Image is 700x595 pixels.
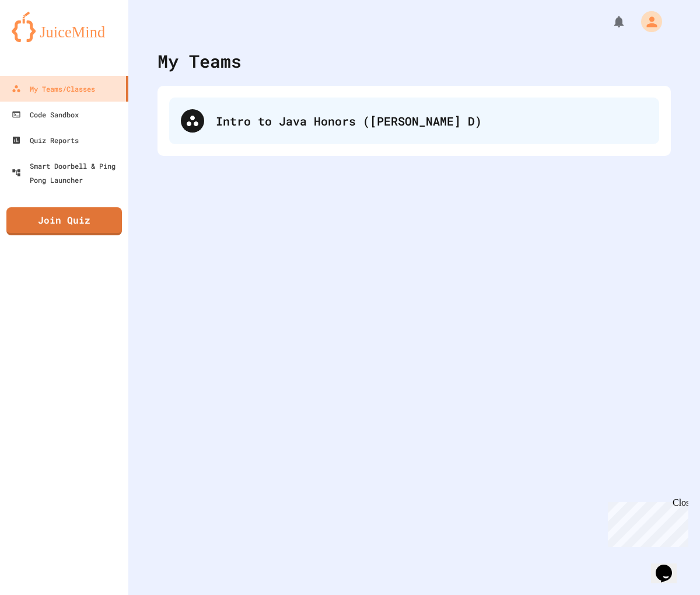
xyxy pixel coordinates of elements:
[12,159,124,187] div: Smart Doorbell & Ping Pong Launcher
[5,5,80,74] div: Chat with us now!Close
[12,12,117,42] img: logo-orange.svg
[216,112,647,130] div: Intro to Java Honors ([PERSON_NAME] D)
[603,497,688,547] iframe: chat widget
[12,107,79,121] div: Code Sandbox
[629,8,665,35] div: My Account
[590,12,629,32] div: My Notifications
[12,82,95,96] div: My Teams/Classes
[157,48,242,74] div: My Teams
[169,98,659,144] div: Intro to Java Honors ([PERSON_NAME] D)
[6,207,122,235] a: Join Quiz
[651,548,688,583] iframe: chat widget
[12,133,79,147] div: Quiz Reports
